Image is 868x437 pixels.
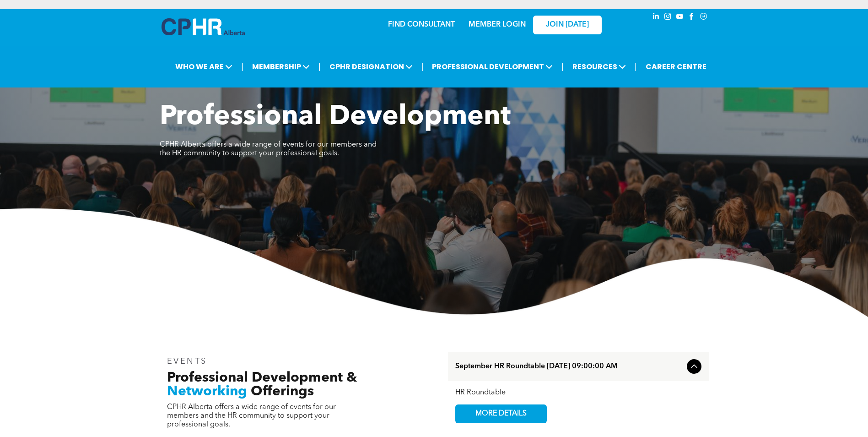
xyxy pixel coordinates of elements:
[533,16,602,34] a: JOIN [DATE]
[455,362,683,371] span: September HR Roundtable [DATE] 09:00:00 AM
[455,404,547,423] a: MORE DETAILS
[167,385,247,399] span: Networking
[388,21,455,28] a: FIND CONSULTANT
[327,58,415,75] span: CPHR DESIGNATION
[173,58,235,75] span: WHO WE ARE
[687,11,697,24] a: facebook
[251,385,314,399] span: Offerings
[699,11,709,24] a: Social network
[561,57,564,76] li: |
[455,388,701,397] div: HR Roundtable
[167,371,357,385] span: Professional Development &
[249,58,313,75] span: MEMBERSHIP
[651,11,661,24] a: linkedin
[421,57,424,76] li: |
[162,18,245,35] img: A blue and white logo for cp alberta
[663,11,673,24] a: instagram
[318,57,321,76] li: |
[167,357,208,366] span: EVENTS
[635,57,637,76] li: |
[241,57,243,76] li: |
[167,404,336,428] span: CPHR Alberta offers a wide range of events for our members and the HR community to support your p...
[160,141,377,157] span: CPHR Alberta offers a wide range of events for our members and the HR community to support your p...
[465,405,537,423] span: MORE DETAILS
[675,11,685,24] a: youtube
[643,58,709,75] a: CAREER CENTRE
[469,21,526,28] a: MEMBER LOGIN
[570,58,629,75] span: RESOURCES
[160,104,511,131] span: Professional Development
[429,58,555,75] span: PROFESSIONAL DEVELOPMENT
[546,21,589,29] span: JOIN [DATE]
